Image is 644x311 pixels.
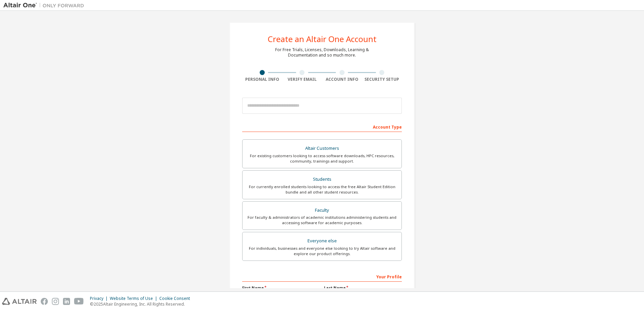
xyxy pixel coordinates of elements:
div: Everyone else [247,236,397,246]
img: altair_logo.svg [2,298,37,305]
img: youtube.svg [74,298,84,305]
div: Your Profile [242,271,402,282]
div: Students [247,175,397,184]
label: Last Name [324,285,402,290]
img: facebook.svg [41,298,48,305]
div: Account Type [242,121,402,132]
div: For currently enrolled students looking to access the free Altair Student Edition bundle and all ... [247,184,397,195]
div: For existing customers looking to access software downloads, HPC resources, community, trainings ... [247,153,397,164]
div: Privacy [90,296,110,301]
img: instagram.svg [52,298,59,305]
div: Account Info [322,77,362,82]
div: Website Terms of Use [110,296,159,301]
label: First Name [242,285,320,290]
div: Faculty [247,206,397,215]
div: Security Setup [362,77,402,82]
div: Verify Email [282,77,322,82]
img: Altair One [3,2,88,9]
img: linkedin.svg [63,298,70,305]
p: © 2025 Altair Engineering, Inc. All Rights Reserved. [90,301,194,307]
div: Personal Info [242,77,282,82]
div: For individuals, businesses and everyone else looking to try Altair software and explore our prod... [247,246,397,256]
div: Create an Altair One Account [268,35,377,43]
div: Cookie Consent [159,296,194,301]
div: For faculty & administrators of academic institutions administering students and accessing softwa... [247,215,397,226]
div: Altair Customers [247,144,397,153]
div: For Free Trials, Licenses, Downloads, Learning & Documentation and so much more. [275,47,369,58]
